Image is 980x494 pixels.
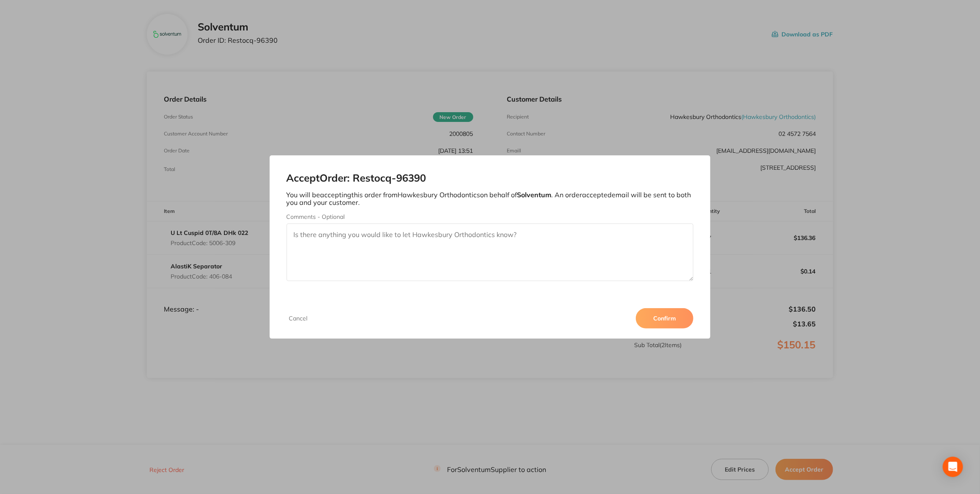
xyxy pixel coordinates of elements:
button: Confirm [636,308,693,328]
p: You will be accepting this order from Hawkesbury Orthodontics on behalf of . An order accepted em... [287,191,694,207]
h2: Accept Order: Restocq- 96390 [287,172,694,184]
b: Solventum [517,190,552,199]
label: Comments - Optional [287,213,694,220]
div: Open Intercom Messenger [943,457,963,477]
button: Cancel [287,315,310,322]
